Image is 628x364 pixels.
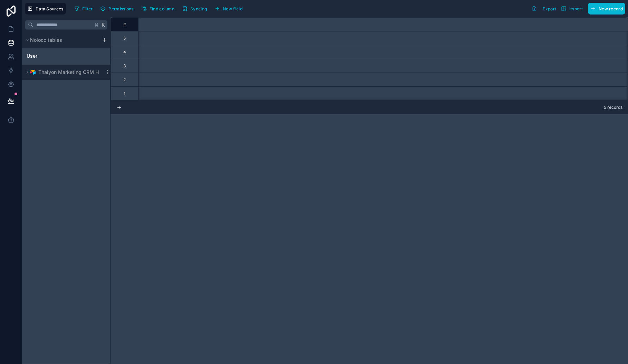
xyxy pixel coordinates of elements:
[569,6,583,11] span: Import
[30,69,36,75] img: Airtable Logo
[599,6,623,11] span: New record
[27,52,37,59] span: User
[25,3,66,15] button: Data Sources
[124,91,125,96] div: 1
[116,22,133,27] div: #
[123,49,126,55] div: 4
[123,77,126,83] div: 2
[101,22,106,27] span: K
[543,6,556,11] span: Export
[38,69,105,76] span: Thalyon Marketing CRM Hub
[108,6,133,11] span: Permissions
[190,6,207,11] span: Syncing
[588,3,625,15] button: New record
[23,67,102,77] button: Airtable LogoThalyon Marketing CRM Hub
[123,36,126,41] div: 5
[98,3,136,14] button: Permissions
[22,32,110,80] div: scrollable content
[123,63,126,69] div: 3
[559,3,585,15] button: Import
[98,3,139,14] a: Permissions
[180,3,209,14] button: Syncing
[585,3,625,15] a: New record
[36,6,64,11] span: Data Sources
[212,3,245,14] button: New field
[150,6,174,11] span: Find column
[223,6,242,11] span: New field
[30,37,62,44] span: Noloco tables
[23,50,109,61] div: User
[72,3,95,14] button: Filter
[23,35,99,45] button: Noloco tables
[529,3,559,15] button: Export
[82,6,93,11] span: Filter
[604,105,622,110] span: 5 records
[180,3,212,14] a: Syncing
[139,3,177,14] button: Find column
